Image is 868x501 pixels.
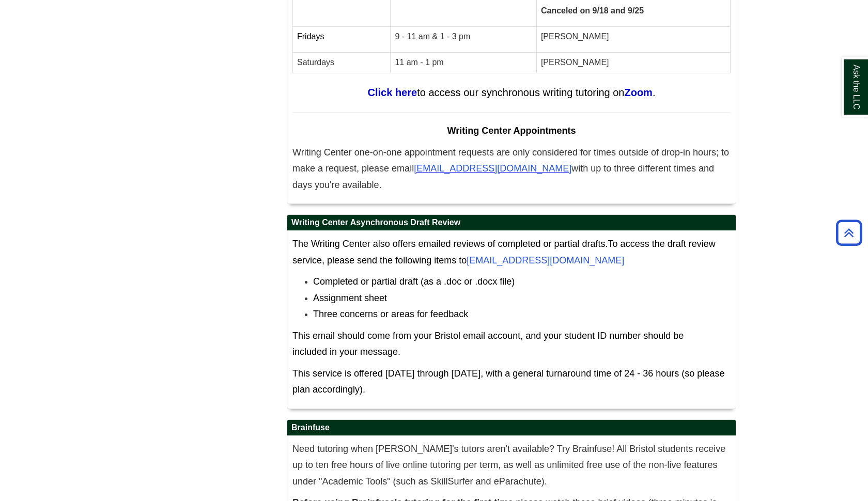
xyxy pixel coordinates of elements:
span: This email should come from your Bristol email account, and your student ID number should be incl... [292,331,684,357]
td: 11 am - 1 pm [391,53,536,73]
span: Fridays [297,32,324,41]
a: [EMAIL_ADDRESS][DOMAIN_NAME] [467,255,624,265]
a: [EMAIL_ADDRESS][DOMAIN_NAME] [414,165,571,173]
span: [EMAIL_ADDRESS][DOMAIN_NAME] [414,163,571,174]
span: Assignment sheet [313,293,387,303]
a: Click here [368,87,417,98]
span: Three concerns or areas for feedback [313,309,468,319]
h2: Writing Center Asynchronous Draft Review [287,215,736,231]
span: with up to three different times and days you're available. [292,163,714,190]
a: Back to Top [832,226,865,240]
span: Need tutoring when [PERSON_NAME]'s tutors aren't available? Try Brainfuse! All Bristol students r... [292,444,725,487]
td: Saturdays [293,53,391,73]
span: Writing Center Appointments [447,126,576,136]
td: [PERSON_NAME] [536,26,730,53]
span: Writing Center one-on-one appointment requests are only considered for times outside of drop-in h... [292,147,729,174]
span: This service is offered [DATE] through [DATE], with a general turnaround time of 24 - 36 hours (s... [292,368,724,395]
span: to access our synchronous writing tutoring on [417,87,624,98]
td: 9 - 11 am & 1 - 3 pm [391,26,536,53]
span: Completed or partial draft (as a .doc or .docx file) [313,276,515,287]
td: [PERSON_NAME] [536,53,730,73]
a: Zoom [624,87,652,98]
strong: Canceled on 9/18 and 9/25 [541,6,644,15]
span: The Writing Center also offers emailed reviews of completed or partial drafts. [292,239,608,249]
span: . [653,87,656,98]
span: To access the draft review service, please send the following items to [292,239,716,265]
h2: Brainfuse [287,420,736,436]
